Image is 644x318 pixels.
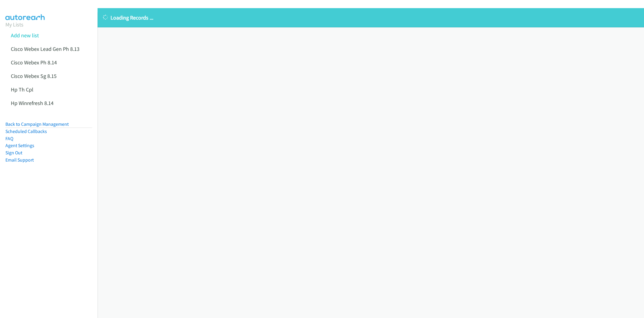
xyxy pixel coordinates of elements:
a: Sign Out [5,150,22,156]
a: Cisco Webex Lead Gen Ph 8.13 [11,45,79,52]
a: My Lists [5,21,23,28]
a: Hp Winrefresh 8.14 [11,100,54,107]
a: Cisco Webex Ph 8.14 [11,59,57,66]
a: Back to Campaign Management [5,121,69,127]
a: Agent Settings [5,143,34,148]
a: FAQ [5,136,13,141]
a: Scheduled Callbacks [5,128,47,134]
a: Cisco Webex Sg 8.15 [11,73,57,79]
p: Loading Records ... [103,14,639,22]
a: Add new list [11,32,39,39]
a: Email Support [5,157,34,163]
a: Hp Th Cpl [11,86,33,93]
